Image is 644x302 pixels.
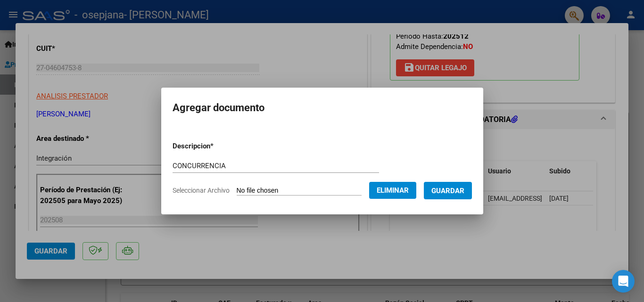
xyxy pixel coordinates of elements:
div: Open Intercom Messenger [612,270,635,293]
span: Seleccionar Archivo [173,187,230,194]
span: Eliminar [377,186,409,195]
button: Guardar [424,182,472,199]
span: Guardar [431,187,464,195]
button: Eliminar [369,182,416,199]
h2: Agregar documento [173,99,472,117]
p: Descripcion [173,141,263,152]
